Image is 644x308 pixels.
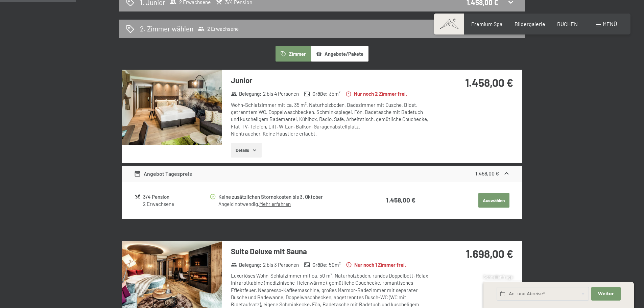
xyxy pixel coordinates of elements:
[345,90,407,97] strong: Nur noch 2 Zimmer frei.
[122,70,222,145] img: mss_renderimg.php
[311,46,368,62] button: Angebote/Pakete
[598,291,614,297] span: Weiter
[231,101,432,137] div: Wohn-Schlafzimmer mit ca. 35 m², Naturholzboden, Badezimmer mit Dusche, Bidet, getrenntem WC, Dop...
[231,143,262,158] button: Details
[591,287,620,301] button: Weiter
[557,21,578,27] a: BUCHEN
[263,90,299,97] span: 2 bis 4 Personen
[134,170,192,178] div: Angebot Tagespreis
[218,200,359,208] div: Angeld notwendig.
[276,46,311,62] button: Zimmer
[259,201,291,207] a: Mehr erfahren
[603,21,617,27] span: Menü
[304,90,328,97] strong: Größe :
[304,261,328,268] strong: Größe :
[475,170,499,176] strong: 1.458,00 €
[263,261,299,268] span: 2 bis 3 Personen
[231,261,262,268] strong: Belegung :
[231,90,262,97] strong: Belegung :
[198,25,239,32] span: 2 Erwachsene
[329,90,340,97] span: 35 m²
[471,21,502,27] a: Premium Spa
[386,196,415,204] strong: 1.458,00 €
[466,247,513,260] strong: 1.698,00 €
[478,193,509,208] button: Auswählen
[515,21,545,27] a: Bildergalerie
[329,261,341,268] span: 50 m²
[465,76,513,89] strong: 1.458,00 €
[483,274,513,280] span: Schnellanfrage
[346,261,406,268] strong: Nur noch 1 Zimmer frei.
[143,200,209,208] div: 2 Erwachsene
[143,193,209,201] div: 3/4 Pension
[231,75,432,86] h3: Junior
[122,166,522,182] div: Angebot Tagespreis1.458,00 €
[218,193,359,201] div: Keine zusätzlichen Stornokosten bis 3. Oktober
[231,246,432,257] h3: Suite Deluxe mit Sauna
[140,24,193,33] h2: 2. Zimmer wählen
